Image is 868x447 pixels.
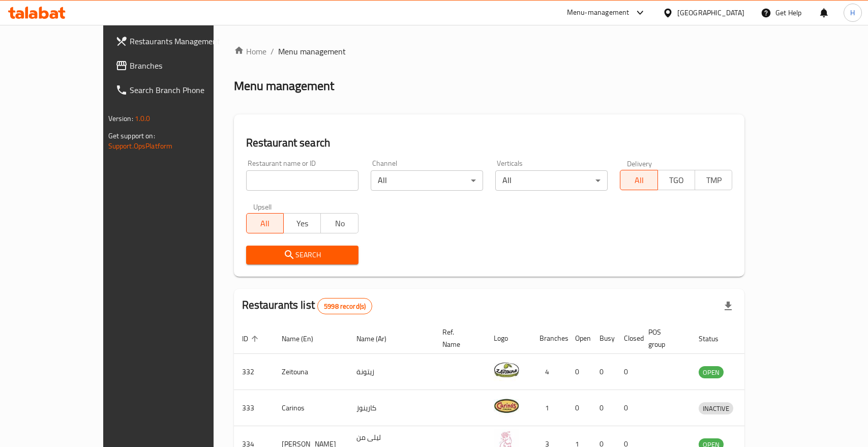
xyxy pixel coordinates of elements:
[274,354,348,390] td: Zeitouna
[699,333,732,345] span: Status
[677,7,744,18] div: [GEOGRAPHIC_DATA]
[627,160,652,167] label: Delivery
[318,302,372,311] span: 5998 record(s)
[242,333,261,345] span: ID
[591,390,616,426] td: 0
[442,326,473,350] span: Ref. Name
[274,390,348,426] td: Carinos
[234,390,274,426] td: 333
[567,390,591,426] td: 0
[716,294,740,318] div: Export file
[662,173,691,188] span: TGO
[531,390,567,426] td: 1
[591,354,616,390] td: 0
[531,323,567,354] th: Branches
[616,390,640,426] td: 0
[135,112,151,125] span: 1.0.0
[486,323,531,354] th: Logo
[253,203,272,210] label: Upsell
[494,357,519,382] img: Zeitouna
[108,139,173,153] a: Support.OpsPlatform
[242,297,373,314] h2: Restaurants list
[616,323,640,354] th: Closed
[234,354,274,390] td: 332
[246,246,358,264] button: Search
[657,170,695,190] button: TGO
[130,84,240,96] span: Search Branch Phone
[616,354,640,390] td: 0
[130,59,240,72] span: Branches
[495,170,608,191] div: All
[108,129,155,142] span: Get support on:
[107,29,248,53] a: Restaurants Management
[234,45,266,57] a: Home
[282,333,326,345] span: Name (En)
[271,45,274,57] li: /
[107,78,248,102] a: Search Branch Phone
[246,213,284,233] button: All
[850,7,855,18] span: H
[567,323,591,354] th: Open
[107,53,248,78] a: Branches
[567,7,630,19] div: Menu-management
[254,249,350,261] span: Search
[325,216,354,231] span: No
[531,354,567,390] td: 4
[348,390,434,426] td: كارينوز
[699,367,724,378] span: OPEN
[494,393,519,419] img: Carinos
[246,170,358,191] input: Search for restaurant name or ID..
[320,213,358,233] button: No
[234,78,334,94] h2: Menu management
[699,403,733,414] span: INACTIVE
[246,135,733,151] h2: Restaurant search
[317,298,372,314] div: Total records count
[356,333,400,345] span: Name (Ar)
[699,366,724,378] div: OPEN
[130,35,240,47] span: Restaurants Management
[699,173,728,188] span: TMP
[620,170,657,190] button: All
[624,173,653,188] span: All
[283,213,321,233] button: Yes
[251,216,280,231] span: All
[234,45,745,57] nav: breadcrumb
[288,216,317,231] span: Yes
[648,326,678,350] span: POS group
[371,170,483,191] div: All
[348,354,434,390] td: زيتونة
[567,354,591,390] td: 0
[278,45,346,57] span: Menu management
[591,323,616,354] th: Busy
[108,112,133,125] span: Version:
[695,170,732,190] button: TMP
